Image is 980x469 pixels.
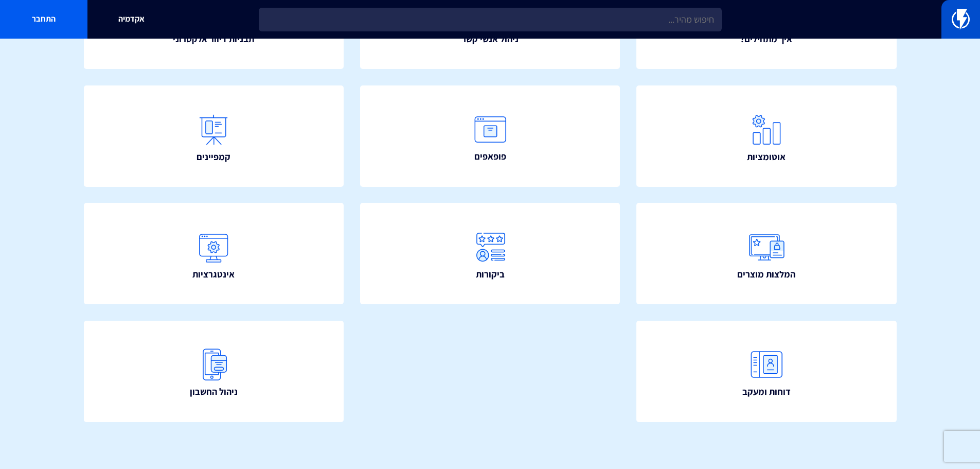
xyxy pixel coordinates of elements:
span: המלצות מוצרים [737,268,795,281]
span: ביקורות [476,268,505,281]
span: איך מתחילים? [740,32,792,46]
a: דוחות ומעקב [636,321,897,422]
span: דוחות ומעקב [742,385,791,398]
a: פופאפים [360,85,620,187]
span: ניהול אנשי קשר [461,32,519,46]
input: חיפוש מהיר... [259,8,722,31]
a: ביקורות [360,203,620,304]
a: המלצות מוצרים [636,203,897,304]
span: אוטומציות [747,150,786,164]
span: אינטגרציות [192,268,235,281]
span: פופאפים [474,150,506,163]
span: קמפיינים [197,150,230,164]
a: קמפיינים [84,85,344,187]
a: ניהול החשבון [84,321,344,422]
a: אינטגרציות [84,203,344,304]
span: תבניות דיוור אלקטרוני [173,32,254,46]
span: ניהול החשבון [190,385,238,398]
a: אוטומציות [636,85,897,187]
